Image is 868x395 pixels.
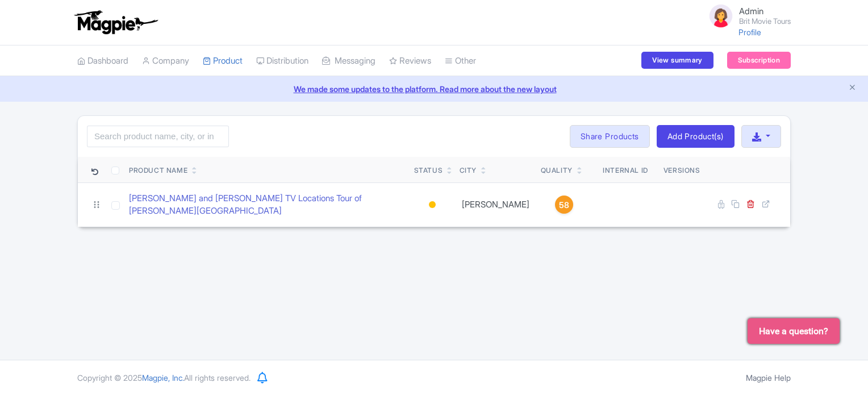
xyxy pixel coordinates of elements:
th: Versions [659,157,705,183]
img: avatar_key_member-9c1dde93af8b07d7383eb8b5fb890c87.png [707,2,735,30]
span: Magpie, Inc. [142,373,184,382]
span: 58 [559,199,569,211]
button: Close announcement [848,82,857,95]
td: [PERSON_NAME] [455,182,536,227]
a: Profile [738,27,761,37]
input: Search product name, city, or interal id [87,126,229,147]
a: We made some updates to the platform. Read more about the new layout [7,83,861,95]
div: Building [427,197,438,213]
div: Copyright © 2025 All rights reserved. [70,372,257,384]
a: Magpie Help [746,373,791,382]
a: [PERSON_NAME] and [PERSON_NAME] TV Locations Tour of [PERSON_NAME][GEOGRAPHIC_DATA] [129,192,405,218]
a: Add Product(s) [657,125,735,148]
th: Internal ID [592,157,659,183]
div: Quality [541,165,573,176]
a: Share Products [570,125,650,148]
div: Product Name [129,165,187,176]
small: Brit Movie Tours [739,18,791,25]
a: 58 [541,196,588,214]
div: City [460,165,477,176]
a: Product [203,45,243,77]
a: Distribution [256,45,308,77]
button: Have a question? [748,318,840,344]
a: Messaging [322,45,375,77]
a: Subscription [727,52,791,69]
a: View summary [641,52,713,69]
img: logo-ab69f6fb50320c5b225c76a69d11143b.png [72,10,160,35]
span: Have a question? [759,325,828,338]
a: Reviews [389,45,431,77]
a: Other [445,45,476,77]
a: Admin Brit Movie Tours [700,2,791,30]
a: Dashboard [77,45,128,77]
span: Admin [739,6,763,16]
a: Company [142,45,189,77]
div: Status [414,165,443,176]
